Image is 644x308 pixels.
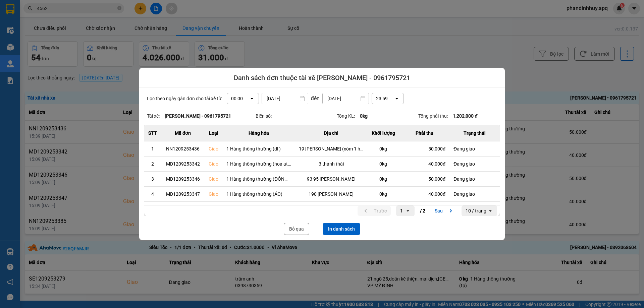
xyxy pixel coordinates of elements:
button: In danh sách [323,223,360,235]
th: Loại [205,125,222,141]
div: 1 Hàng thông thường (hoa atiso) [226,161,291,167]
th: Khối lượng [367,125,399,141]
svg: open [394,96,399,101]
div: 1 [148,145,157,152]
div: 0 kg [371,191,395,197]
div: Lọc theo ngày gán đơn cho tài xế từ [144,93,500,104]
div: Giao [209,176,218,182]
div: MD1209253346 [165,176,201,182]
div: MD1209253342 [165,161,201,167]
strong: CHUYỂN PHÁT NHANH AN PHÚ QUÝ [10,5,58,27]
div: 00:00 [231,95,243,102]
div: 2 [148,161,157,167]
div: Biển số: [256,112,337,120]
th: Trạng thái [449,125,500,141]
svg: open [249,96,255,101]
div: 40,000 đ [403,191,445,197]
div: Tổng phải thu: [418,112,500,120]
div: Đang giao [453,161,496,167]
div: Giao [209,161,218,167]
div: 1 Hàng thông thường (ÁO) [226,191,291,197]
th: Địa chỉ [295,125,367,141]
div: 40,000 đ [403,161,445,167]
th: Hàng hóa [222,125,295,141]
input: Selected 23:59. Select a time, 24-hour format. [388,95,389,102]
div: 1 Hàng thông thường (ĐÔNG LẠNH) [226,176,291,182]
svg: open [488,208,493,213]
div: 0 kg [371,161,395,167]
strong: 0 kg [360,113,368,119]
div: 10 / trang [466,207,486,214]
strong: 1,202,000 đ [453,113,478,119]
th: STT [144,125,161,141]
div: 0 kg [371,176,395,182]
img: logo [3,36,8,69]
div: Đang giao [453,145,496,152]
div: 1 Hàng thông thường (dl ) [226,145,291,152]
div: dialog [139,68,505,240]
span: / 2 [420,207,425,215]
div: 19 [PERSON_NAME] (xóm 1 hưng chính) [299,145,363,152]
div: 3 [148,176,157,182]
div: Đang giao [453,176,496,182]
div: 50,000 đ [403,176,445,182]
span: [GEOGRAPHIC_DATA], [GEOGRAPHIC_DATA] ↔ [GEOGRAPHIC_DATA] [9,28,59,51]
div: 3 thành thái [299,161,363,167]
div: 190 [PERSON_NAME] [299,191,363,197]
div: Giao [209,191,218,197]
div: đến [308,94,322,103]
div: 50,000 đ [403,145,445,152]
div: 0 kg [371,145,395,152]
div: NN1209253436 [165,145,201,152]
input: Select a date. [262,93,308,104]
button: next page. current page 1 / 2 [431,206,459,216]
div: 4 [148,191,157,197]
div: 23:59 [376,95,388,102]
th: Mã đơn [161,125,205,141]
div: 1 [400,207,403,214]
div: MD1209253347 [165,191,201,197]
div: Giao [209,145,218,152]
button: Bỏ qua [284,223,309,235]
div: 93 95 [PERSON_NAME] [299,176,363,182]
div: Đang giao [453,191,496,197]
div: Tài xế: [147,112,256,120]
div: Tổng KL: [337,112,418,120]
svg: open [405,208,411,213]
input: Select a date. [323,93,369,104]
button: previous page. current page 1 / 2 [358,206,391,216]
span: Danh sách đơn thuộc tài xế [PERSON_NAME] - 0961795721 [234,73,410,82]
strong: [PERSON_NAME] - 0961795721 [165,113,231,119]
th: Phải thu [399,125,449,141]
